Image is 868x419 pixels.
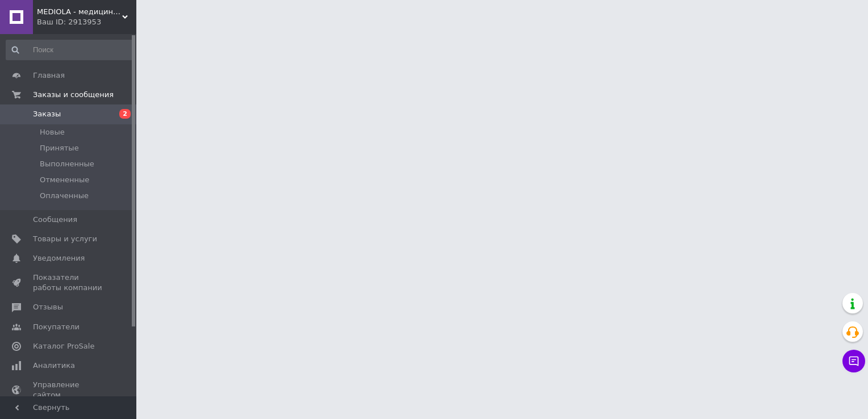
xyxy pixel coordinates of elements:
span: Аналитика [33,361,75,371]
span: Новые [40,127,65,137]
button: Чат с покупателем [842,350,865,372]
span: Покупатели [33,322,80,332]
span: Главная [33,70,65,81]
span: 2 [119,109,131,119]
span: Товары и услуги [33,234,97,244]
span: Оплаченные [40,191,89,201]
span: Управление сайтом [33,380,105,400]
input: Поиск [6,40,134,60]
span: Заказы [33,109,61,119]
span: Каталог ProSale [33,341,94,351]
span: Отзывы [33,302,63,312]
span: Заказы и сообщения [33,90,114,100]
span: Выполненные [40,159,94,169]
span: Сообщения [33,215,77,225]
div: Ваш ID: 2913953 [37,17,136,27]
span: MEDIOLA - медицинские и лабораторные товары, спорт, реабилитация и контрольно-измерительные приборы [37,7,122,17]
span: Отмененные [40,175,89,185]
span: Уведомления [33,253,85,263]
span: Показатели работы компании [33,273,105,293]
span: Принятые [40,143,79,153]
